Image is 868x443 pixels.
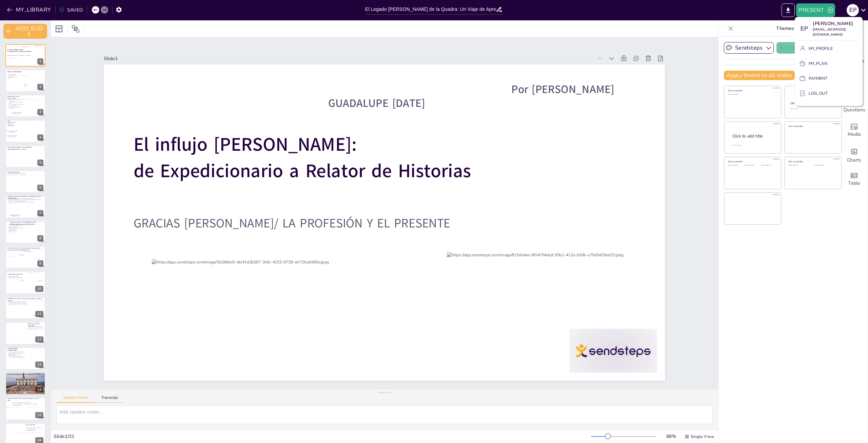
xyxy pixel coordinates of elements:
p: [PERSON_NAME] [813,20,860,27]
p: MY_PLAN [809,60,827,67]
p: MY_PROFILE [809,45,833,52]
button: PAYMENT [798,73,860,84]
button: MY_PLAN [798,58,860,69]
button: LOG_OUT [798,88,860,99]
button: MY_PROFILE [798,43,860,54]
p: LOG_OUT [809,90,828,96]
p: [EMAIL_ADDRESS][DOMAIN_NAME] [813,27,860,37]
p: PAYMENT [809,75,827,81]
div: E P [798,23,810,35]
